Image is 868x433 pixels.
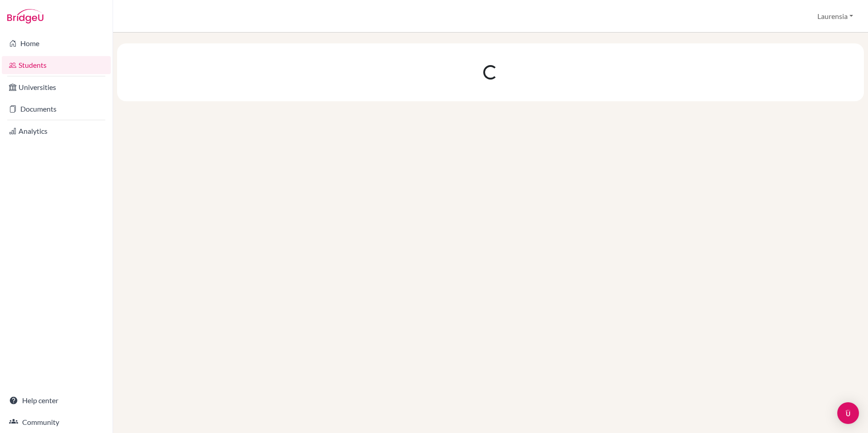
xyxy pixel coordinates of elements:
[2,34,111,52] a: Home
[837,402,859,424] div: Open Intercom Messenger
[7,9,43,24] img: Bridge-U
[2,78,111,96] a: Universities
[2,413,111,431] a: Community
[2,100,111,118] a: Documents
[2,391,111,409] a: Help center
[2,122,111,140] a: Analytics
[2,56,111,74] a: Students
[813,8,857,25] button: Laurensia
